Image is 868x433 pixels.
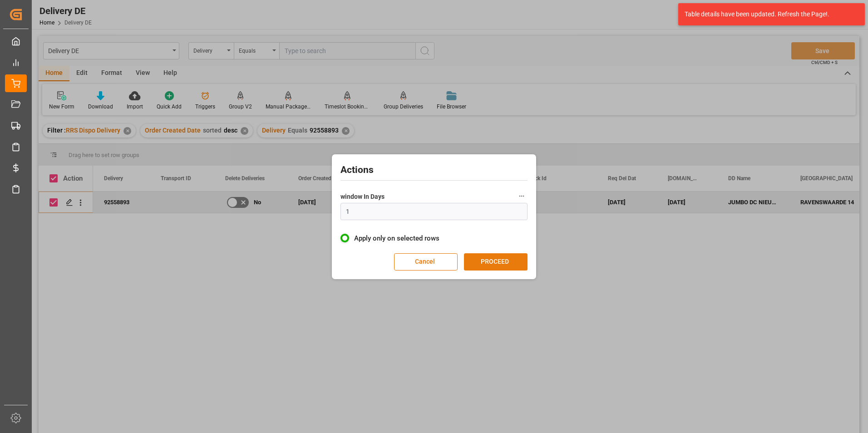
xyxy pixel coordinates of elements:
label: Apply only on selected rows [340,233,528,244]
div: Table details have been updated. Refresh the Page!. [685,10,852,19]
span: window In Days [340,192,385,202]
input: - [340,203,528,220]
button: window In Days [516,190,528,202]
button: Cancel [394,253,458,271]
button: PROCEED [464,253,528,271]
h2: Actions [340,163,528,177]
